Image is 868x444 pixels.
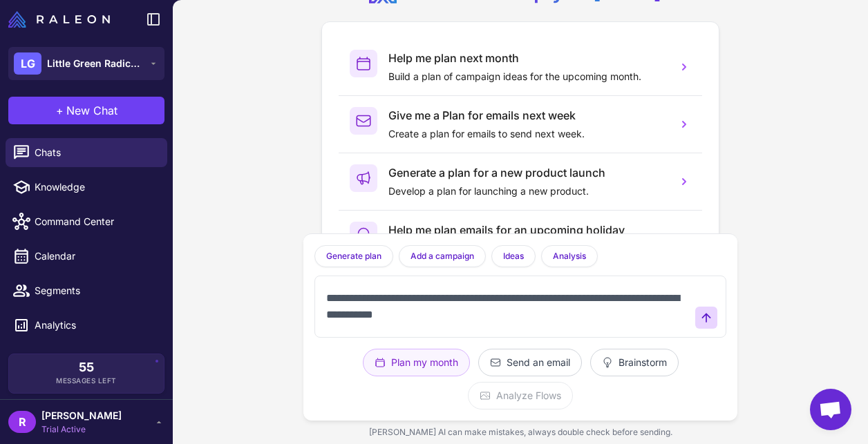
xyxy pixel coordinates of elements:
img: Raleon Logo [8,11,110,28]
button: Send an email [478,349,582,376]
button: Ideas [491,245,536,267]
a: Command Center [6,207,167,236]
span: Integrations [35,352,156,367]
span: Analytics [35,318,156,333]
span: [PERSON_NAME] [41,408,122,423]
span: Little Green Radicals [47,56,144,71]
span: Analysis [553,250,586,262]
p: Develop a plan for launching a new product. [388,184,666,199]
span: Segments [35,283,156,298]
span: 55 [79,361,94,374]
span: Ideas [503,250,524,262]
span: Add a campaign [411,250,474,262]
div: LG [14,52,41,75]
button: LGLittle Green Radicals [8,47,164,80]
button: Plan my month [363,349,470,376]
span: Chats [35,145,156,160]
span: New Chat [66,102,117,119]
a: Knowledge [6,173,167,202]
h3: Help me plan next month [388,50,666,66]
button: Brainstorm [590,349,679,376]
span: Command Center [35,214,156,229]
span: Generate plan [326,250,381,262]
h3: Give me a Plan for emails next week [388,107,666,124]
div: R [8,411,36,433]
a: Analytics [6,311,167,340]
button: Add a campaign [399,245,486,267]
button: Generate plan [314,245,393,267]
a: Open chat [810,389,851,430]
a: Segments [6,276,167,305]
h3: Generate a plan for a new product launch [388,164,666,181]
h3: Help me plan emails for an upcoming holiday [388,222,666,238]
span: Trial Active [41,423,122,436]
span: + [56,102,64,119]
span: Knowledge [35,180,156,195]
p: Build a plan of campaign ideas for the upcoming month. [388,69,666,84]
button: Analysis [541,245,598,267]
div: [PERSON_NAME] AI can make mistakes, always double check before sending. [303,421,737,444]
p: Create a plan for emails to send next week. [388,126,666,142]
a: Calendar [6,242,167,271]
button: +New Chat [8,97,164,124]
a: Integrations [6,345,167,374]
span: Messages Left [56,376,117,386]
span: Calendar [35,249,156,264]
a: Chats [6,138,167,167]
button: Analyze Flows [468,382,573,409]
